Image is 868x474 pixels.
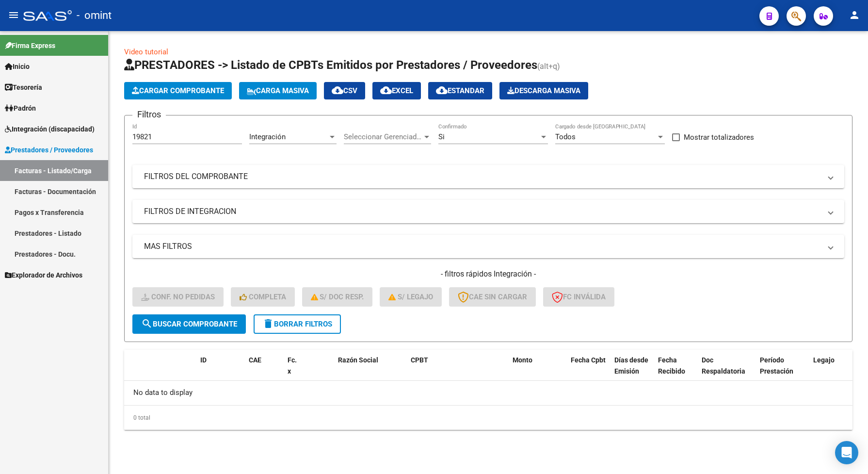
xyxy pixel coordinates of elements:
span: Prestadores / Proveedores [5,145,93,155]
button: Borrar Filtros [254,314,341,334]
span: Días desde Emisión [614,356,648,375]
span: Fecha Recibido [658,356,685,375]
mat-panel-title: MAS FILTROS [144,241,821,252]
mat-icon: delete [262,318,274,329]
datatable-header-cell: Monto [509,350,567,392]
span: (alt+q) [537,62,560,71]
button: S/ Doc Resp. [302,287,373,307]
mat-expansion-panel-header: FILTROS DEL COMPROBANTE [132,165,844,188]
span: S/ legajo [388,293,433,301]
button: Estandar [428,82,492,99]
span: Buscar Comprobante [141,320,237,328]
datatable-header-cell: Razón Social [334,350,407,392]
span: Tesorería [5,82,42,93]
app-download-masive: Descarga masiva de comprobantes (adjuntos) [499,82,588,99]
span: Fc. x [288,356,297,375]
span: Carga Masiva [247,86,309,95]
mat-icon: menu [8,9,19,21]
button: FC Inválida [543,287,614,307]
mat-expansion-panel-header: FILTROS DE INTEGRACION [132,200,844,223]
datatable-header-cell: Fecha Recibido [654,350,698,392]
button: EXCEL [372,82,421,99]
span: Mostrar totalizadores [684,131,754,143]
span: - omint [77,5,112,26]
span: Si [438,132,445,141]
span: Descarga Masiva [507,86,580,95]
mat-icon: search [141,318,153,329]
button: Conf. no pedidas [132,287,224,307]
span: Explorador de Archivos [5,270,82,280]
button: Carga Masiva [239,82,317,99]
span: ID [200,356,207,364]
span: CPBT [411,356,428,364]
datatable-header-cell: Fc. x [284,350,303,392]
mat-panel-title: FILTROS DEL COMPROBANTE [144,171,821,182]
span: FC Inválida [552,293,606,301]
span: CSV [332,86,357,95]
mat-expansion-panel-header: MAS FILTROS [132,235,844,258]
span: CAE [249,356,261,364]
span: Legajo [813,356,835,364]
h3: Filtros [132,108,166,121]
datatable-header-cell: Fecha Cpbt [567,350,611,392]
mat-icon: cloud_download [380,84,392,96]
div: Open Intercom Messenger [835,441,858,464]
div: 0 total [124,406,852,430]
span: S/ Doc Resp. [311,293,364,301]
span: Doc Respaldatoria [702,356,745,375]
span: Borrar Filtros [262,320,332,328]
span: Seleccionar Gerenciador [344,132,422,141]
button: CAE SIN CARGAR [449,287,536,307]
datatable-header-cell: CPBT [407,350,509,392]
span: Período Prestación [760,356,793,375]
datatable-header-cell: Legajo [809,350,837,392]
span: Fecha Cpbt [571,356,606,364]
datatable-header-cell: Doc Respaldatoria [698,350,756,392]
span: Cargar Comprobante [132,86,224,95]
button: CSV [324,82,365,99]
a: Video tutorial [124,48,168,56]
span: Estandar [436,86,484,95]
span: Monto [513,356,532,364]
mat-icon: cloud_download [436,84,448,96]
h4: - filtros rápidos Integración - [132,269,844,279]
span: Todos [555,132,576,141]
span: Integración [249,132,286,141]
datatable-header-cell: Días desde Emisión [611,350,654,392]
span: Completa [240,293,286,301]
mat-icon: cloud_download [332,84,343,96]
button: Completa [231,287,295,307]
span: Razón Social [338,356,378,364]
div: No data to display [124,381,852,405]
span: Firma Express [5,40,55,51]
span: Inicio [5,61,30,72]
span: Integración (discapacidad) [5,124,95,134]
span: Padrón [5,103,36,114]
button: S/ legajo [380,287,442,307]
button: Buscar Comprobante [132,314,246,334]
span: CAE SIN CARGAR [458,293,527,301]
datatable-header-cell: ID [196,350,245,392]
button: Descarga Masiva [499,82,588,99]
datatable-header-cell: Período Prestación [756,350,809,392]
mat-panel-title: FILTROS DE INTEGRACION [144,206,821,217]
datatable-header-cell: CAE [245,350,284,392]
button: Cargar Comprobante [124,82,232,99]
span: PRESTADORES -> Listado de CPBTs Emitidos por Prestadores / Proveedores [124,58,537,72]
span: EXCEL [380,86,413,95]
span: Conf. no pedidas [141,293,215,301]
mat-icon: person [849,9,860,21]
